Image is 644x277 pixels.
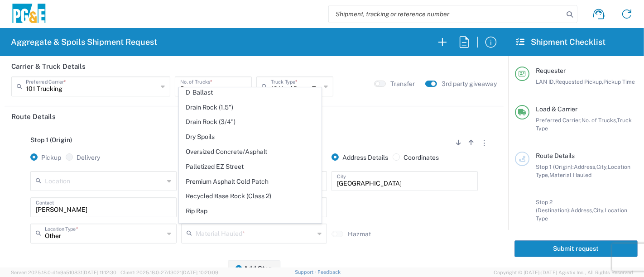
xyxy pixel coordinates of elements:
span: Stop 1 (Origin) [30,136,72,143]
span: [DATE] 11:12:30 [82,270,116,275]
label: Address Details [332,153,388,162]
span: City, [596,163,608,170]
span: Rip Rap [179,204,321,218]
h2: Carrier & Truck Details [11,62,86,71]
span: Preferred Carrier, [536,117,582,124]
span: Top Soil [179,219,321,233]
span: [DATE] 10:20:09 [182,270,218,275]
label: Transfer [390,80,415,88]
input: Shipment, tracking or reference number [329,5,563,23]
span: Drain Rock (3/4") [179,115,321,129]
h2: Route Details [11,112,56,121]
span: Stop 1 (Origin): [536,163,574,170]
span: Address, [574,163,596,170]
span: Address, [571,207,593,214]
span: Drain Rock (1.5") [179,100,321,115]
a: Feedback [317,269,341,275]
h2: Shipment Checklist [516,37,606,48]
span: Copyright © [DATE]-[DATE] Agistix Inc., All Rights Reserved [494,268,633,277]
span: Premium Asphalt Cold Patch [179,175,321,189]
span: Stop 2 (Destination): [536,199,571,214]
span: Route Details [536,152,575,159]
span: D-Ballast [179,86,321,100]
span: Recycled Base Rock (Class 2) [179,189,321,203]
span: Requester [536,67,566,74]
h2: Aggregate & Spoils Shipment Request [11,37,157,48]
span: Oversized Concrete/Asphalt [179,145,321,159]
label: Hazmat [348,230,371,238]
span: Pickup Time [603,78,635,85]
span: Server: 2025.18.0-d1e9a510831 [11,270,116,275]
span: Client: 2025.18.0-27d3021 [120,270,218,275]
span: Load & Carrier [536,105,577,113]
span: Dry Spoils [179,130,321,144]
span: Requested Pickup, [555,78,603,85]
button: Submit request [514,240,638,257]
a: Support [295,269,317,275]
img: pge [11,4,47,25]
button: Add Stop [228,260,280,277]
label: Coordinates [393,153,439,162]
span: No. of Trucks, [582,117,617,124]
label: 3rd party giveaway [442,80,497,88]
span: Palletized EZ Street [179,160,321,174]
span: LAN ID, [536,78,555,85]
span: City, [593,207,605,214]
span: Material Hauled [549,172,591,178]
